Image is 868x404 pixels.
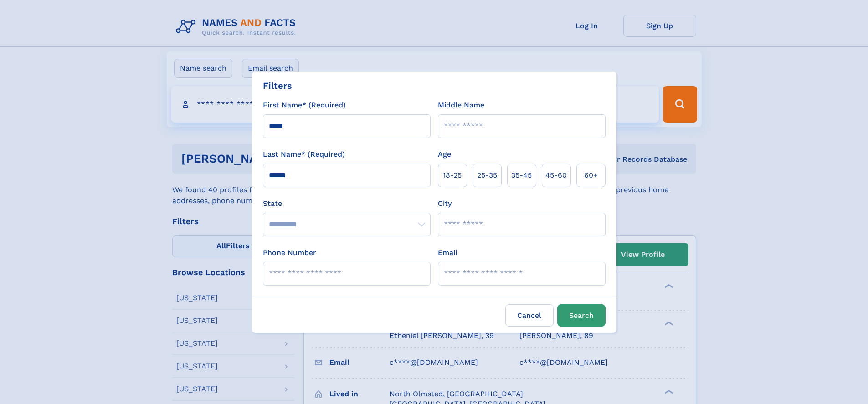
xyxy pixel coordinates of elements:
[263,198,431,209] label: State
[443,170,462,181] span: 18‑25
[438,198,452,209] label: City
[438,247,457,258] label: Email
[511,170,532,181] span: 35‑45
[263,247,316,258] label: Phone Number
[477,170,497,181] span: 25‑35
[438,100,484,111] label: Middle Name
[263,149,345,160] label: Last Name* (Required)
[545,170,567,181] span: 45‑60
[584,170,598,181] span: 60+
[505,304,554,327] label: Cancel
[557,304,606,327] button: Search
[438,149,451,160] label: Age
[263,79,292,92] div: Filters
[263,100,346,111] label: First Name* (Required)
